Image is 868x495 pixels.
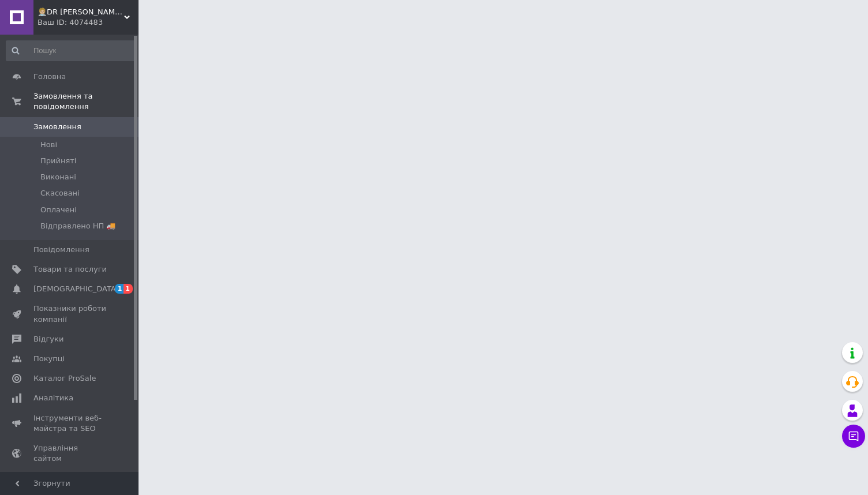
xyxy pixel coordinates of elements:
input: Пошук [6,40,136,61]
span: [DEMOGRAPHIC_DATA] [33,284,119,294]
span: Відгуки [33,334,63,344]
span: Товари та послуги [33,264,107,275]
span: Оплачені [40,205,77,215]
span: 🧑🏼‍⚕️DR Fillers 💉 Магазин для Косметологів [38,7,124,17]
span: Замовлення та повідомлення [33,91,139,112]
span: Виконані [40,172,76,182]
button: Чат з покупцем [842,425,865,448]
span: Скасовані [40,188,80,198]
span: Повідомлення [33,245,89,255]
span: Прийняті [40,156,76,166]
div: Ваш ID: 4074483 [38,17,139,28]
span: Покупці [33,354,65,364]
span: Замовлення [33,122,81,132]
span: Показники роботи компанії [33,303,107,324]
span: Управління сайтом [33,443,107,464]
span: Нові [40,140,57,150]
span: Аналітика [33,393,73,403]
span: 1 [115,284,124,294]
span: Інструменти веб-майстра та SEO [33,413,107,434]
span: Головна [33,72,66,82]
span: 1 [124,284,133,294]
span: Відправлено НП 🚚 [40,221,115,231]
span: Каталог ProSale [33,373,96,384]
